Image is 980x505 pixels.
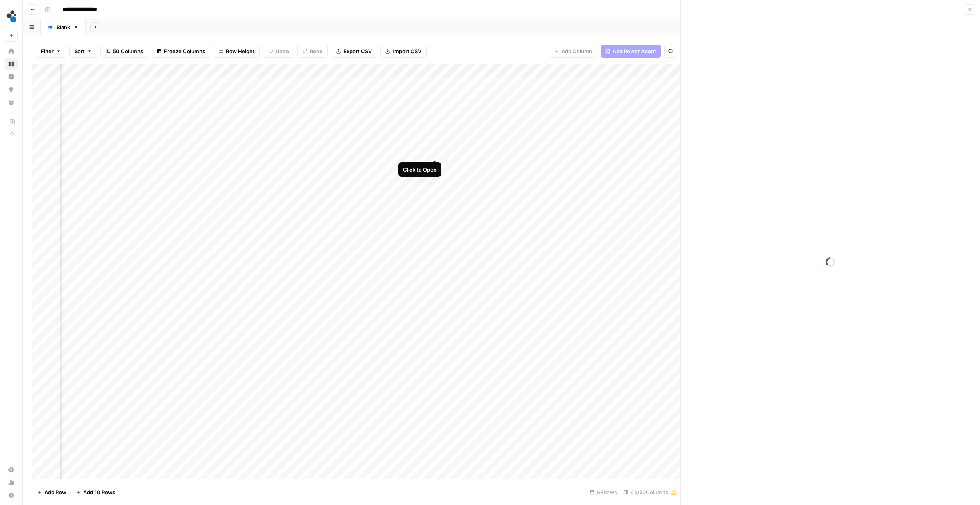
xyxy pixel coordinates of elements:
span: Row Height [226,47,255,55]
span: Redo [310,47,323,55]
button: Filter [36,45,66,58]
a: Usage [5,476,18,489]
button: Workspace: spot.ai [5,6,18,26]
span: Export CSV [343,47,372,55]
span: Freeze Columns [164,47,205,55]
span: Import CSV [393,47,421,55]
div: 68 Rows [587,486,620,499]
span: Add Column [561,47,592,55]
a: Opportunities [5,83,18,96]
button: Undo [263,45,294,58]
span: Add 10 Rows [83,488,115,496]
a: Insights [5,70,18,83]
span: Undo [275,47,289,55]
button: Add Power Agent [601,45,661,58]
img: spot.ai Logo [5,9,19,24]
button: Export CSV [331,45,377,58]
button: Add Row [32,486,71,499]
a: Blank [41,19,86,35]
a: Settings [5,463,18,476]
button: Add Column [549,45,597,58]
a: Your Data [5,96,18,109]
button: Row Height [214,45,260,58]
div: Blank [56,23,70,31]
button: Sort [69,45,97,58]
a: Browse [5,58,18,70]
button: Freeze Columns [152,45,210,58]
span: 50 Columns [113,47,143,55]
a: Home [5,45,18,58]
span: Add Power Agent [613,47,656,55]
div: 49/50 Columns [620,486,680,499]
button: Add 10 Rows [71,486,120,499]
button: 50 Columns [100,45,148,58]
button: Import CSV [380,45,427,58]
span: Filter [41,47,54,55]
button: Redo [297,45,328,58]
span: Add Row [44,488,66,496]
button: Help + Support [5,489,18,502]
span: Sort [74,47,85,55]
